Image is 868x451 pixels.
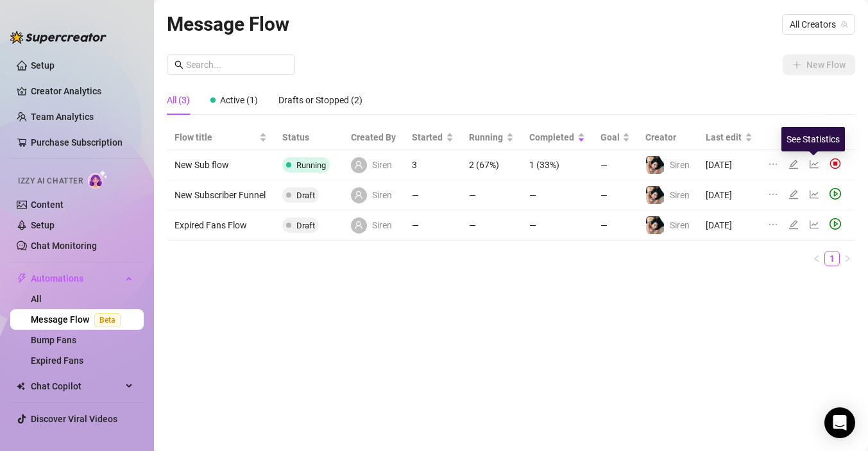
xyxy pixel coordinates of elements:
[813,255,821,262] span: left
[354,191,363,200] span: user
[768,219,778,230] span: ellipsis
[698,125,760,150] th: Last edit
[698,210,760,241] td: [DATE]
[31,81,133,101] a: Creator Analytics
[788,219,799,230] span: edit
[404,210,461,241] td: —
[593,125,638,150] th: Goal
[18,175,83,187] span: Izzy AI Chatter
[174,130,257,144] span: Flow title
[167,9,289,39] article: Message Flow
[768,189,778,200] span: ellipsis
[31,112,94,122] a: Team Analytics
[670,220,690,230] span: Siren
[31,355,83,366] a: Expired Fans
[522,180,593,210] td: —
[830,218,841,230] span: play-circle
[278,93,362,107] div: Drafts or Stopped (2)
[167,150,275,180] td: New Sub flow
[167,93,190,107] div: All (3)
[706,130,742,144] span: Last edit
[522,210,593,241] td: —
[412,130,443,144] span: Started
[31,220,55,230] a: Setup
[638,125,698,150] th: Creator
[31,241,97,251] a: Chat Monitoring
[31,376,122,396] span: Chat Copilot
[372,158,392,172] span: Siren
[646,186,664,204] img: Siren
[840,251,855,266] button: right
[788,189,799,200] span: edit
[372,188,392,202] span: Siren
[404,150,461,180] td: 3
[404,125,461,150] th: Started
[31,132,133,153] a: Purchase Subscription
[809,251,824,266] li: Previous Page
[646,216,664,234] img: Siren
[840,21,848,28] span: team
[167,210,275,241] td: Expired Fans Flow
[343,125,404,150] th: Created By
[824,251,840,266] li: 1
[94,313,121,327] span: Beta
[830,188,841,200] span: play-circle
[788,159,799,169] span: edit
[461,210,522,241] td: —
[670,190,690,200] span: Siren
[840,251,855,266] li: Next Page
[809,219,819,230] span: line-chart
[296,191,315,200] span: Draft
[167,125,275,150] th: Flow title
[698,150,760,180] td: [DATE]
[296,221,315,230] span: Draft
[670,160,690,170] span: Siren
[404,180,461,210] td: —
[522,150,593,180] td: 1 (33%)
[809,251,824,266] button: left
[529,130,575,144] span: Completed
[174,60,183,69] span: search
[830,158,841,169] img: svg%3e
[220,95,258,105] span: Active (1)
[600,130,620,144] span: Goal
[167,180,275,210] td: New Subscriber Funnel
[31,60,55,71] a: Setup
[844,255,851,262] span: right
[522,125,593,150] th: Completed
[825,251,839,266] a: 1
[824,407,855,438] div: Open Intercom Messenger
[781,127,845,151] div: See Statistics
[296,160,326,170] span: Running
[790,15,847,34] span: All Creators
[593,180,638,210] td: —
[10,31,106,44] img: logo-BBDzfeDw.svg
[461,125,522,150] th: Running
[354,160,363,169] span: user
[809,189,819,200] span: line-chart
[31,335,76,345] a: Bump Fans
[17,273,27,284] span: thunderbolt
[698,180,760,210] td: [DATE]
[783,55,855,75] button: New Flow
[354,221,363,230] span: user
[31,314,126,325] a: Message FlowBeta
[372,218,392,232] span: Siren
[461,150,522,180] td: 2 (67%)
[768,159,778,169] span: ellipsis
[809,159,819,169] span: line-chart
[31,268,122,289] span: Automations
[275,125,343,150] th: Status
[469,130,504,144] span: Running
[31,294,42,304] a: All
[88,170,108,189] img: AI Chatter
[593,210,638,241] td: —
[461,180,522,210] td: —
[31,414,117,424] a: Discover Viral Videos
[186,58,287,72] input: Search...
[593,150,638,180] td: —
[17,382,25,391] img: Chat Copilot
[31,200,64,210] a: Content
[646,156,664,174] img: Siren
